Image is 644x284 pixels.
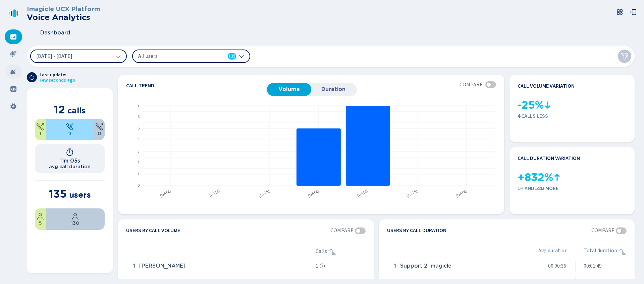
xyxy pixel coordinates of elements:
div: Total duration [584,248,627,256]
svg: info-circle [320,263,325,269]
h3: Imagicle UCX Platform [27,5,100,13]
div: 3.7% [35,208,46,230]
svg: mic-fill [10,51,17,58]
span: -25% [518,99,544,111]
span: Compare [591,227,614,233]
text: 2 [138,160,140,166]
svg: telephone-outbound [36,123,44,131]
svg: user-profile [71,212,79,220]
svg: funnel-disabled [621,52,629,60]
span: 130 [71,220,79,226]
span: users [69,190,91,200]
text: 4 [138,137,140,143]
svg: chevron-down [115,54,121,59]
span: 4 calls less [518,113,627,119]
div: Support 2 Imagicle [391,260,522,273]
span: All users [138,53,215,60]
svg: user-profile [36,212,44,220]
svg: kpi-up [553,173,561,181]
span: Dashboard [40,30,70,36]
div: Recordings [5,47,22,62]
h4: Users by call duration [387,227,446,234]
span: 135 [49,187,67,200]
span: 5 [39,220,42,226]
text: [DATE] [307,188,320,199]
span: [DATE] - [DATE] [36,54,72,59]
div: Dashboard [5,29,22,44]
div: Settings [5,99,22,114]
span: 00:01:49 [584,263,602,269]
svg: alarm-filled [10,68,17,75]
text: [DATE] [208,188,221,199]
span: Compare [330,227,354,233]
span: Few seconds ago [40,78,75,83]
svg: unknown-call [95,123,103,131]
h4: Call duration variation [518,155,580,161]
div: 0% [94,119,105,140]
text: 6 [138,114,140,120]
svg: sortAscending [328,248,336,256]
div: 91.67% [46,119,94,140]
span: 135 [228,53,235,60]
svg: chevron-down [239,54,244,59]
text: [DATE] [258,188,271,199]
div: Calls [316,248,366,256]
button: [DATE] - [DATE] [30,50,127,63]
svg: arrow-clockwise [29,75,35,80]
div: 96.3% [46,208,105,230]
text: 3 [138,149,140,154]
span: Calls [316,248,327,254]
span: 1 [394,263,396,269]
span: 11 [68,131,71,136]
h2: avg call duration [49,164,91,169]
h2: Voice Analytics [27,13,100,22]
button: Clear filters [618,50,631,63]
span: 00:00:36 [548,263,566,269]
span: 1 [316,263,318,269]
span: [PERSON_NAME] [139,263,185,269]
svg: timer [66,148,74,156]
span: 1 [40,131,41,136]
span: 0 [98,131,101,136]
span: 12 [54,103,65,116]
div: Sorted ascending, click to sort descending [619,248,627,256]
h4: Call trend [126,83,266,88]
span: Support 2 Imagicle [400,263,451,269]
svg: dashboard-filled [10,33,17,40]
svg: sortAscending [619,248,627,256]
div: Groups [5,82,22,96]
h4: Users by call volume [126,227,180,234]
text: 1 [138,171,140,177]
span: calls [67,106,86,115]
button: Volume [267,83,311,96]
span: Volume [270,86,308,92]
div: Ahmad Alkhalili [130,260,313,273]
text: 7 [138,103,140,108]
span: Avg duration [538,248,568,256]
span: Total duration [584,248,617,256]
span: Duration [315,86,352,92]
text: [DATE] [159,188,172,199]
svg: kpi-down [544,101,552,109]
text: [DATE] [356,188,369,199]
span: Last update: [40,72,75,78]
span: 1h and 58m more [518,185,627,191]
span: Compare [460,82,483,88]
div: Sorted ascending, click to sort descending [328,248,336,256]
text: [DATE] [406,188,419,199]
svg: box-arrow-left [630,9,637,15]
div: Alarms [5,64,22,79]
text: [DATE] [455,188,468,199]
svg: telephone-inbound [66,123,74,131]
text: 0 [138,183,140,188]
span: +832% [518,171,553,184]
div: 8.33% [35,119,46,140]
h4: Call volume variation [518,83,575,89]
svg: groups-filled [10,86,17,92]
text: 5 [138,125,140,131]
h1: 11m 05s [60,158,80,164]
span: 1 [133,263,135,269]
button: Duration [311,83,356,96]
